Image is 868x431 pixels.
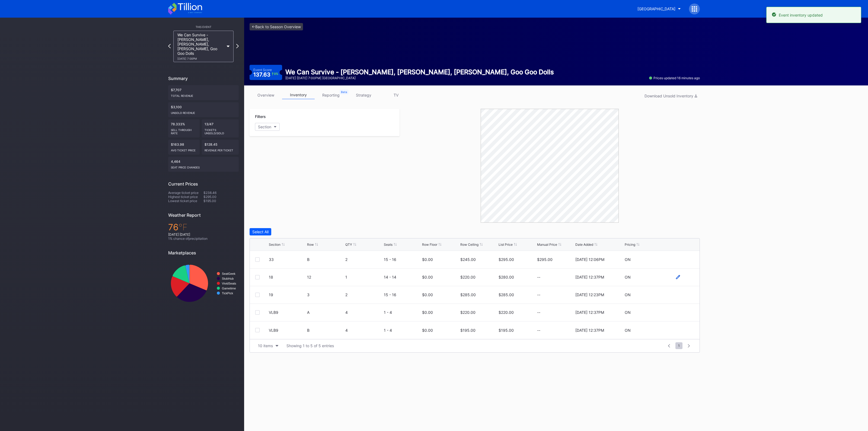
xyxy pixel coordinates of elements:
svg: Chart title [168,260,239,307]
div: Revenue per ticket [205,146,236,152]
text: Gametime [222,287,236,290]
div: $220.00 [499,310,514,315]
div: Marketplaces [168,250,239,256]
div: [DATE] 12:06PM [575,257,604,262]
div: $0.00 [422,257,433,262]
div: $285.00 [499,292,514,297]
div: 12 [307,275,344,279]
button: Download Unsold Inventory [642,92,700,100]
div: [DATE] [DATE] [168,232,239,237]
div: Unsold Revenue [171,109,236,114]
div: Weather Report [168,212,239,218]
div: 1 % chance of precipitation [168,237,239,241]
div: ON [625,292,631,297]
div: $220.00 [460,275,476,279]
div: Select All [252,229,269,234]
div: Sell Through Rate [171,126,197,135]
div: $0.00 [422,328,433,333]
div: We Can Survive - [PERSON_NAME], [PERSON_NAME], [PERSON_NAME], Goo Goo Dolls [177,33,224,60]
div: $195.00 [460,328,476,333]
button: [GEOGRAPHIC_DATA] [633,4,685,14]
div: Date Added [575,242,593,247]
div: $238.46 [203,191,239,195]
div: ON [625,257,631,262]
text: StubHub [222,277,234,280]
a: strategy [347,91,380,99]
div: $195.00 [499,328,514,333]
div: B [307,257,344,262]
div: Total Revenue [171,92,236,97]
div: [DATE] 12:23PM [575,292,604,297]
div: -- [537,275,574,279]
div: Summary [168,76,239,81]
div: 2 [345,257,382,262]
button: Select All [250,228,271,235]
div: $220.00 [460,310,476,315]
div: $128.45 [202,140,239,155]
div: ON [625,310,631,315]
div: 14 - 14 [384,275,421,279]
div: Section [269,242,280,247]
div: $7,707 [168,85,239,100]
div: $163.98 [168,140,200,155]
div: 10 items [258,343,273,348]
div: ON [625,275,631,279]
div: Current Prices [168,181,239,187]
div: Download Unsold Inventory [644,94,697,98]
text: VividSeats [222,282,236,285]
div: 9 % [274,72,278,75]
div: 1 - 4 [384,310,421,315]
text: SeatGeek [222,272,235,275]
div: $0.00 [422,310,433,315]
div: [GEOGRAPHIC_DATA] [637,7,675,11]
div: $0.00 [422,292,433,297]
div: [DATE] [DATE] 7:00PM | [GEOGRAPHIC_DATA] [285,76,554,80]
a: <-Back to Season Overview [250,23,303,30]
div: Lowest ticket price [168,199,203,203]
a: reporting [315,91,347,99]
div: [DATE] 12:37PM [575,310,604,315]
div: 76 [168,222,239,232]
div: $295.00 [537,257,574,262]
div: VLB9 [269,310,306,315]
div: $280.00 [499,275,514,279]
div: 137.63 [253,72,279,77]
div: -- [537,310,574,315]
a: overview [250,91,282,99]
div: 13/47 [202,119,239,138]
button: Section [255,123,280,131]
text: TickPick [222,292,233,295]
div: Row Floor [422,242,437,247]
div: $285.00 [460,292,476,297]
div: $3,100 [168,102,239,117]
div: $295.00 [499,257,514,262]
div: 4,464 [168,157,239,172]
div: B [307,328,344,333]
div: 4 [345,310,382,315]
div: Seats [384,242,392,247]
div: 1 - 4 [384,328,421,333]
div: QTY [345,242,352,247]
div: Manual Price [537,242,557,247]
div: 15 - 16 [384,292,421,297]
div: [DATE] 12:37PM [575,328,604,333]
div: [DATE] 12:37PM [575,275,604,279]
span: 1 [675,342,682,349]
div: -- [537,328,574,333]
div: 4 [345,328,382,333]
div: Showing 1 to 5 of 5 entries [286,343,334,348]
div: Highest ticket price [168,195,203,199]
div: 18 [269,275,306,279]
div: ON [625,328,631,333]
div: Row [307,242,314,247]
div: Row Ceiling [460,242,478,247]
button: 10 items [255,342,281,349]
div: $245.00 [460,257,476,262]
div: Pricing [625,242,635,247]
div: $0.00 [422,275,433,279]
a: TV [380,91,412,99]
div: We Can Survive - [PERSON_NAME], [PERSON_NAME], [PERSON_NAME], Goo Goo Dolls [285,68,554,76]
div: Event Score [253,68,272,72]
div: Section [258,124,271,129]
div: Tickets Unsold/Sold [205,126,236,135]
